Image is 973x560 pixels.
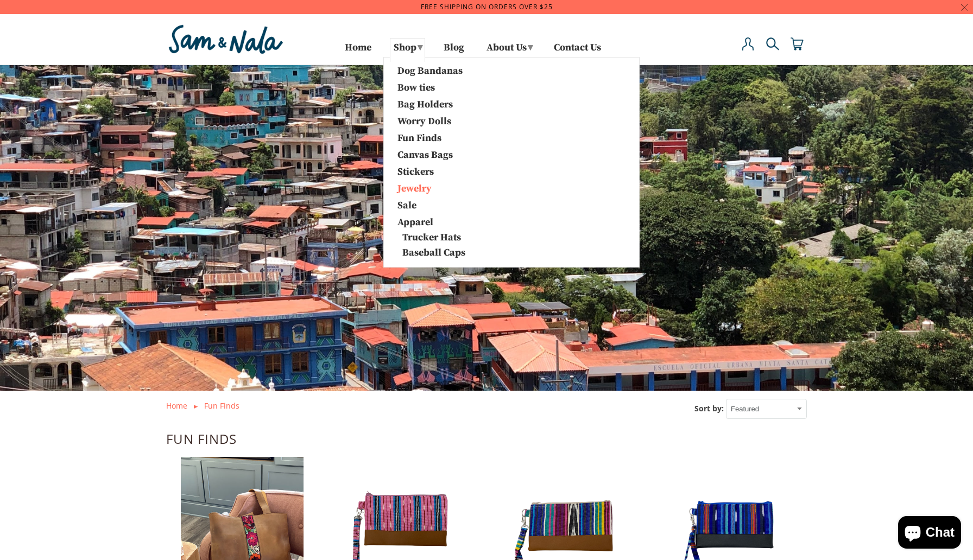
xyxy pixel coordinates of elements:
[483,38,535,62] a: About Us▾
[389,147,503,161] a: Canvas Bags
[166,400,187,411] a: Home
[390,38,425,62] a: Shop▾
[791,37,804,50] img: cart-icon
[694,403,724,413] label: Sort by:
[742,37,755,50] img: user-icon
[766,37,779,62] a: Search
[389,214,503,228] a: Apparel
[389,80,503,94] a: Bow ties
[389,198,503,212] a: Sale
[528,41,533,54] span: ▾
[421,2,553,11] a: Free Shipping on orders over $25
[389,181,503,195] a: Jewelry
[389,231,516,244] a: Trucker Hats
[166,427,807,449] h1: Fun Finds
[742,37,755,62] a: My Account
[418,41,422,54] span: ▾
[389,113,503,128] a: Worry Dolls
[389,246,516,259] a: Baseball Caps
[345,44,371,62] a: Home
[194,405,198,409] img: or.png
[895,516,964,551] inbox-online-store-chat: Shopify online store chat
[554,44,601,62] a: Contact Us
[766,37,779,50] img: search-icon
[389,97,503,111] a: Bag Holders
[389,164,503,178] a: Stickers
[389,130,503,144] a: Fun Finds
[444,44,464,62] a: Blog
[204,400,239,411] a: Fun Finds
[389,63,503,77] a: Dog Bandanas
[166,22,286,56] img: Sam & Nala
